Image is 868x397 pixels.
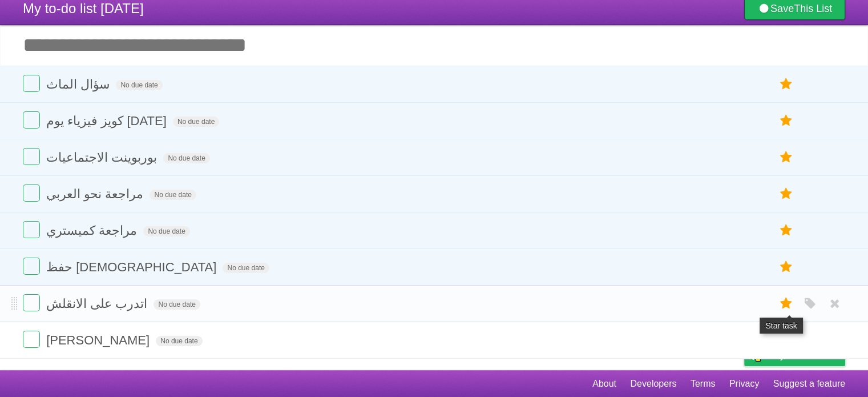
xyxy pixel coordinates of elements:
label: Done [23,258,40,275]
label: Star task [776,148,797,167]
span: بوربوينت الاجتماعيات [46,150,160,165]
a: About [592,373,616,395]
a: Developers [630,373,676,395]
span: كويز فيزياء يوم [DATE] [46,114,169,128]
a: Privacy [729,373,759,395]
span: No due date [154,299,200,310]
label: Star task [776,294,797,313]
span: No due date [150,190,196,200]
span: No due date [116,80,162,90]
span: No due date [223,263,269,273]
b: This List [794,3,832,14]
span: اتدرب على الانقلش [46,296,150,311]
span: [PERSON_NAME] [46,333,152,347]
span: No due date [173,117,219,127]
a: Suggest a feature [773,373,845,395]
label: Star task [776,221,797,240]
span: No due date [163,153,209,163]
label: Star task [776,258,797,276]
span: مراجعة نحو العربي [46,187,146,201]
span: Buy me a coffee [768,346,839,366]
label: Done [23,185,40,202]
a: Terms [691,373,716,395]
label: Done [23,331,40,348]
label: Done [23,148,40,165]
label: Done [23,294,40,311]
label: Done [23,111,40,129]
span: حفظ [DEMOGRAPHIC_DATA] [46,260,219,274]
span: سؤال الماث [46,77,112,91]
label: Done [23,221,40,238]
label: Star task [776,185,797,203]
span: مراجعة كميستري [46,223,140,238]
span: No due date [156,336,202,346]
span: No due date [143,226,189,236]
label: Done [23,75,40,92]
label: Star task [776,111,797,130]
span: My to-do list [DATE] [23,1,144,16]
label: Star task [776,75,797,94]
